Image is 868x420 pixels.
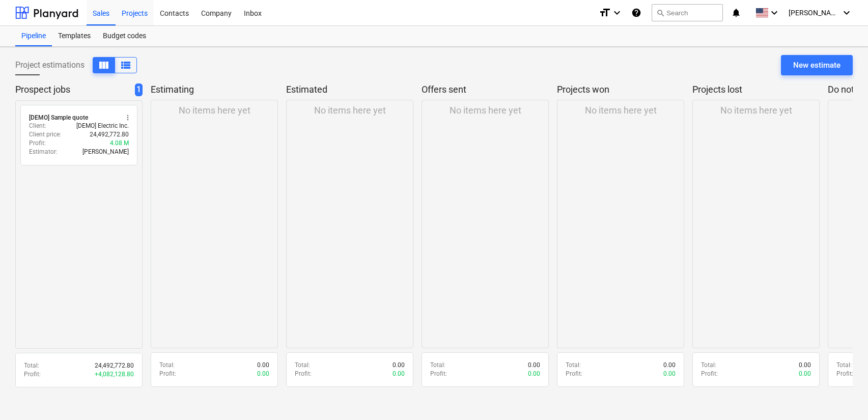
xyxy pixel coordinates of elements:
[430,370,447,378] p: Profit :
[295,361,310,370] p: Total :
[663,370,676,378] p: 0.00
[29,130,61,139] p: Client price :
[585,104,657,117] p: No items here yet
[98,59,110,71] span: View as columns
[257,361,269,370] p: 0.00
[29,139,46,148] p: Profit :
[286,83,409,96] p: Estimated
[95,370,134,379] p: + 4,082,128.80
[29,122,46,130] p: Client :
[179,104,250,117] p: No items here yet
[257,370,269,378] p: 0.00
[692,83,816,96] p: Projects lost
[701,361,716,370] p: Total :
[314,104,386,117] p: No items here yet
[295,370,312,378] p: Profit :
[793,59,841,72] div: New estimate
[663,361,676,370] p: 0.00
[422,83,545,96] p: Offers sent
[817,371,868,420] iframe: Chat Widget
[799,370,811,378] p: 0.00
[29,148,58,156] p: Estimator :
[52,26,97,46] a: Templates
[110,139,129,148] p: 4.08 M
[159,361,175,370] p: Total :
[528,361,540,370] p: 0.00
[151,83,274,96] p: Estimating
[24,370,41,379] p: Profit :
[29,114,88,122] div: [DEMO] Sample quote
[76,122,129,130] p: [DEMO] Electric Inc.
[557,83,680,96] p: Projects won
[82,148,129,156] p: [PERSON_NAME]
[90,130,129,139] p: 24,492,772.80
[97,26,152,46] a: Budget codes
[450,104,521,117] p: No items here yet
[836,370,853,378] p: Profit :
[124,114,132,122] span: more_vert
[430,361,445,370] p: Total :
[24,361,39,370] p: Total :
[393,370,405,378] p: 0.00
[393,361,405,370] p: 0.00
[566,361,581,370] p: Total :
[781,55,853,75] button: New estimate
[566,370,582,378] p: Profit :
[15,26,52,46] a: Pipeline
[159,370,176,378] p: Profit :
[720,104,792,117] p: No items here yet
[799,361,811,370] p: 0.00
[15,57,137,73] div: Project estimations
[836,361,852,370] p: Total :
[135,83,143,96] span: 1
[120,59,132,71] span: View as columns
[701,370,718,378] p: Profit :
[95,361,134,370] p: 24,492,772.80
[15,83,131,96] p: Prospect jobs
[528,370,540,378] p: 0.00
